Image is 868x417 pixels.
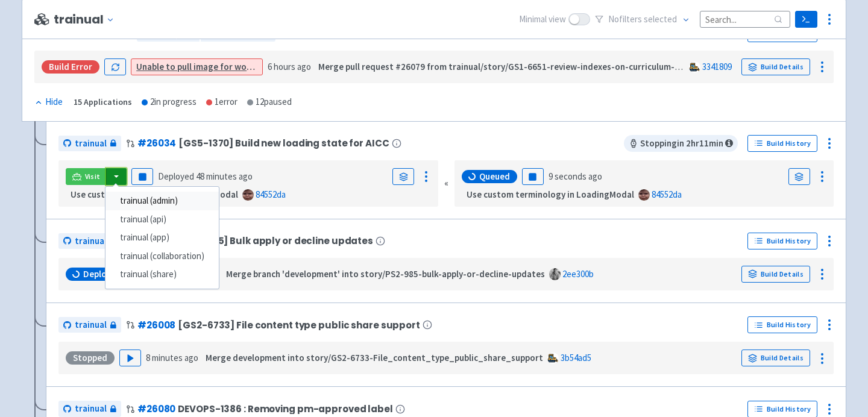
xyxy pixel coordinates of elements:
[58,136,121,152] a: trainual
[608,13,677,27] span: No filter s
[75,402,107,416] span: trainual
[34,95,63,109] div: Hide
[105,192,219,210] a: trainual (admin)
[105,265,219,284] a: trainual (share)
[58,317,121,333] a: trainual
[247,95,292,109] div: 12 paused
[105,210,219,229] a: trainual (api)
[747,233,817,249] a: Build History
[226,268,545,280] strong: Merge branch 'development' into story/PS2-985-bulk-apply-or-decline-updates
[131,168,153,185] button: Pause
[519,13,566,27] span: Minimal view
[105,228,219,247] a: trainual (app)
[75,318,107,332] span: trainual
[702,61,732,72] a: 3341809
[741,350,810,366] a: Build Details
[318,61,705,72] strong: Merge pull request #26079 from trainual/story/GS1-6651-review-indexes-on-curriculum-views-2
[42,60,99,74] div: Build Error
[549,171,602,182] time: 9 seconds ago
[206,95,237,109] div: 1 error
[479,171,510,183] span: Queued
[137,319,175,331] a: #26008
[146,352,198,363] time: 8 minutes ago
[741,58,810,75] a: Build Details
[75,234,107,248] span: trainual
[268,61,311,72] time: 6 hours ago
[206,352,543,363] strong: Merge development into story/GS2-6733-File_content_type_public_share_support
[142,95,197,109] div: 2 in progress
[105,247,219,266] a: trainual (collaboration)
[467,189,634,200] strong: Use custom terminology in LoadingModal
[34,95,64,109] button: Hide
[178,320,420,330] span: [GS2-6733] File content type public share support
[136,61,263,72] a: Unable to pull image for worker
[795,11,817,28] a: Terminal
[119,350,141,366] button: Play
[522,168,544,185] button: Pause
[158,171,253,182] span: Deployed
[741,266,810,283] a: Build Details
[71,189,238,200] strong: Use custom terminology in LoadingModal
[178,138,389,148] span: [GS5-1370] Build new loading state for AICC
[66,351,115,365] div: Stopped
[256,189,286,200] a: 84552da
[74,95,132,109] div: 15 Applications
[644,13,677,25] span: selected
[85,172,101,181] span: Visit
[562,268,594,280] a: 2ee300b
[178,236,373,246] span: [PS2-985] Bulk apply or decline updates
[652,189,682,200] a: 84552da
[700,11,790,27] input: Search...
[58,401,121,417] a: trainual
[444,160,448,207] div: «
[137,137,176,149] a: #26034
[54,13,119,27] button: trainual
[561,352,591,363] a: 3b54ad5
[178,404,393,414] span: DEVOPS-1386 : Removing pm-approved label
[624,135,738,152] span: Stopping in 2 hr 11 min
[747,316,817,333] a: Build History
[75,137,107,151] span: trainual
[137,403,175,415] a: #26080
[747,135,817,152] a: Build History
[58,233,121,249] a: trainual
[196,171,253,182] time: 48 minutes ago
[66,168,107,185] a: Visit
[83,268,124,280] span: Deploying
